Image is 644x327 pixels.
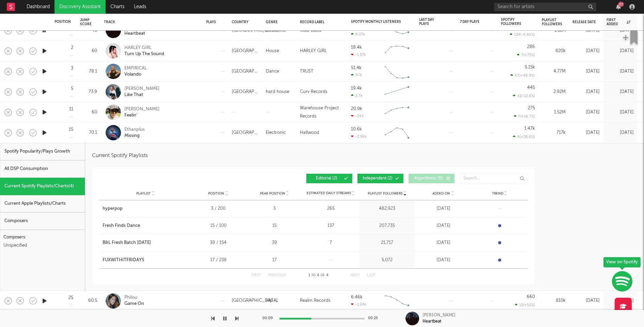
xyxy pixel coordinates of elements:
div: 3 [71,66,73,71]
div: [GEOGRAPHIC_DATA] [232,88,259,96]
div: 67 ( +48.9 % ) [510,73,535,78]
div: [DATE] [607,47,634,55]
div: [DATE] [572,47,600,55]
div: 275 [528,106,535,110]
button: Algorithmic(0) [409,174,455,183]
h3: Current Spotify Playlists [92,152,637,160]
div: [DATE] [572,297,600,305]
div: 207,735 [361,222,414,229]
div: 2 [71,46,73,50]
div: Heartbeat [423,318,441,325]
div: [DATE] [417,239,470,246]
span: Playlist [136,191,151,196]
div: 7 Day Plays [460,20,484,24]
a: hyperpop [103,205,188,212]
div: 70.1 [80,129,97,137]
div: HARLEY GIRL [124,45,164,51]
div: 810k [542,297,566,305]
a: [PERSON_NAME]Like That [124,86,159,98]
div: hyperpop [103,205,123,212]
span: Independent ( 2 ) [362,176,393,181]
button: Independent(2) [357,174,403,183]
div: EMPIRICAL [124,65,147,72]
div: 5.15k [525,65,535,69]
div: -2.56k [351,134,367,139]
div: 78.1 [80,67,97,76]
div: 717k [542,129,566,137]
div: 00:25 [368,314,382,323]
div: [PERSON_NAME] [124,106,159,112]
svg: Chart title [382,292,412,309]
div: Curv Records [300,88,327,96]
div: 51.4k [351,66,362,70]
div: [GEOGRAPHIC_DATA] [232,67,259,76]
a: PhilouGame On [124,295,144,307]
span: Trend [492,191,503,196]
span: Playlist Followers [368,191,402,196]
div: Spotify Monthly Listeners [351,20,402,24]
div: Turn Up The Sound [124,51,164,57]
div: 3 [248,205,301,212]
a: HARLEY GIRLTurn Up The Sound [124,45,164,57]
button: First [251,274,261,277]
div: Missing [124,133,145,139]
div: [DATE] [417,222,470,229]
span: Estimated Daily Streams [307,191,351,196]
a: FUXWITHITFRIDAYS [103,257,188,264]
div: 3 / 200 [192,205,245,212]
span: to [311,274,316,277]
span: Position [208,191,224,196]
div: 60 [80,108,97,116]
div: Plays [206,20,216,24]
div: 17 [248,257,301,264]
div: Genre [266,20,290,24]
div: Dance [266,67,279,76]
span: Added On [432,191,450,196]
div: 7 ( +75 % ) [517,53,535,57]
div: 482,923 [361,205,414,212]
div: 9 ( +28.6 % ) [513,135,535,139]
div: Volando [124,72,147,78]
div: [DATE] [417,257,470,264]
div: hard house [266,88,289,96]
span: Algorithmic ( 0 ) [413,176,444,181]
div: 73.9 [80,88,97,96]
div: 19.4k [351,86,362,91]
div: 820k [542,47,566,55]
div: Country [232,20,256,24]
div: 976 [351,73,362,77]
div: 00:09 [262,314,276,323]
div: 60.5 [80,297,97,305]
div: [DATE] [607,88,634,96]
div: Feelin' [124,112,159,119]
div: 11 [69,107,73,111]
div: B&L Fresh Batch [DATE] [103,239,151,246]
div: Game On [124,301,144,307]
div: [GEOGRAPHIC_DATA] [232,129,259,137]
a: EMPIRICALVolando [124,65,147,78]
div: Last Day Plays [419,18,443,26]
div: [DATE] [607,129,634,137]
a: Fresh Finds Dance [103,222,188,229]
div: 60 [80,47,97,55]
span: Peak Position [260,191,285,196]
div: Hallwood [300,129,319,137]
div: 1.47k [524,126,535,131]
div: [DATE] [572,129,600,137]
svg: Chart title [382,104,412,121]
span: Editorial ( 2 ) [311,176,342,181]
div: Realm Records [300,297,331,305]
div: 1.52M [542,108,566,116]
button: Next [351,274,360,277]
div: Hip-Hop/Rap [266,297,293,305]
div: [DATE] [607,108,634,116]
div: [PERSON_NAME] [124,86,159,92]
div: Position [55,20,71,24]
div: [DATE] [572,67,600,76]
div: [DATE] [572,88,600,96]
div: 2.7k [351,93,363,98]
div: Like That [124,92,159,98]
div: 6.46k [351,295,363,299]
div: Fresh Finds Dance [103,222,140,229]
div: Track [104,20,196,24]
